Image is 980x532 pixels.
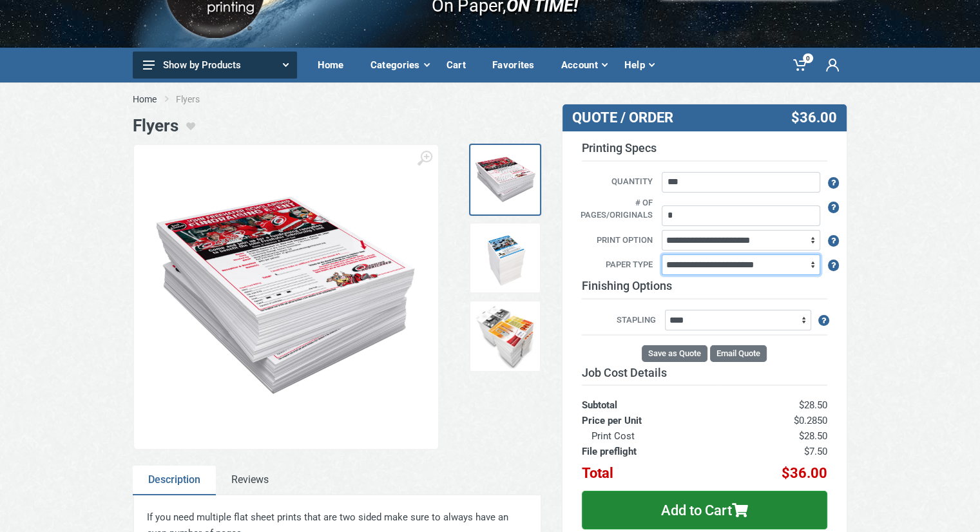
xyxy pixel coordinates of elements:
[133,466,216,495] a: Description
[473,226,537,290] img: Copies
[572,196,660,223] label: # of pages/originals
[582,141,827,162] h3: Printing Specs
[483,48,552,82] a: Favorites
[794,415,827,426] span: $0.2850
[784,48,817,82] a: 0
[582,413,721,428] th: Price per Unit
[361,52,437,79] div: Categories
[469,300,541,372] a: Copies
[803,53,813,63] span: 0
[572,234,660,248] label: Print Option
[133,52,297,79] button: Show by Products
[582,314,663,328] label: Stapling
[473,147,537,212] img: Flyers
[473,304,537,368] img: Copies
[582,491,827,529] button: Add to Cart
[791,109,836,126] span: $36.00
[710,345,767,362] button: Email Quote
[582,385,721,413] th: Subtotal
[615,52,662,79] div: Help
[469,222,541,294] a: Copies
[799,430,827,442] span: $28.50
[572,109,742,126] h3: QUOTE / ORDER
[216,466,284,495] a: Reviews
[147,158,425,436] img: Flyers
[309,48,361,82] a: Home
[799,399,827,411] span: $28.50
[133,93,157,106] a: Home
[552,52,615,79] div: Account
[642,345,707,362] button: Save as Quote
[469,144,541,216] a: Flyers
[133,93,848,106] nav: breadcrumb
[582,279,827,299] h3: Finishing Options
[582,428,721,444] th: Print Cost
[437,52,483,79] div: Cart
[782,465,827,481] span: $36.00
[133,116,178,136] h1: Flyers
[582,444,721,459] th: File preflight
[483,52,552,79] div: Favorites
[572,175,660,189] label: Quantity
[582,459,721,481] th: Total
[582,366,827,380] h3: Job Cost Details
[437,48,483,82] a: Cart
[176,93,219,106] li: Flyers
[804,446,827,457] span: $7.50
[572,258,660,272] label: Paper Type
[309,52,361,79] div: Home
